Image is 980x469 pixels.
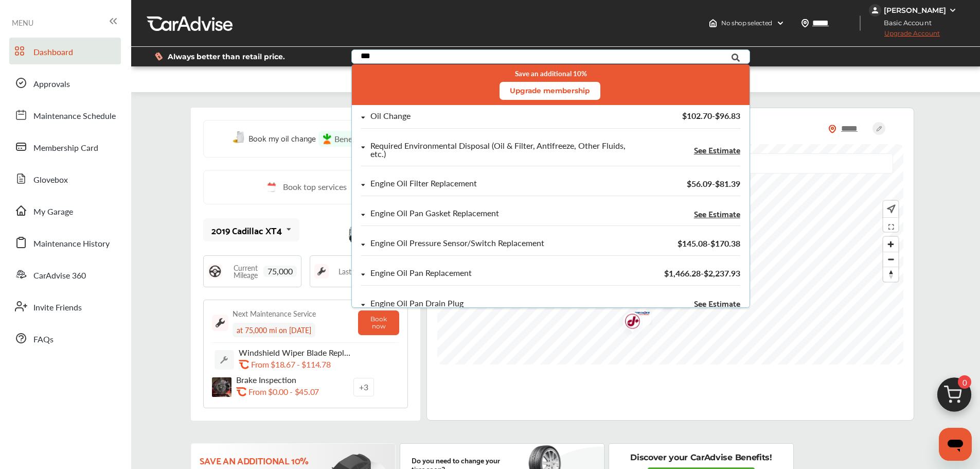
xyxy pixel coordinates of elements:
div: Engine Oil Pressure Sensor/Switch Replacement [370,239,544,248]
span: 0 [958,375,971,389]
img: location_vector.a44bc228.svg [801,19,809,27]
img: header-down-arrow.9dd2ce7d.svg [776,19,785,27]
button: Reset bearing to north [883,267,898,282]
span: Basic Account [870,18,939,28]
small: Save an additional 10% [514,70,586,78]
p: Brake Inspection [236,375,349,385]
img: logo-jiffylube.png [615,307,643,339]
span: Invite Friends [33,301,82,315]
div: Engine Oil Pan Gasket Replacement [370,209,499,218]
span: Glovebox [33,173,68,187]
span: See Estimate [693,299,740,307]
div: + 3 [353,378,374,396]
div: Required Environmental Disposal (Oil & Filter, Antifreeze, Other Fluids, etc.) [370,142,627,158]
img: maintenance_logo [212,315,228,331]
button: Zoom out [883,252,898,267]
div: [PERSON_NAME] [884,6,946,15]
a: Approvals [9,70,121,96]
div: Next Maintenance Service [233,308,316,319]
a: FAQs [9,325,121,352]
img: header-divider.bc55588e.svg [860,15,861,31]
span: Maintenance History [33,237,110,251]
span: MENU [12,19,33,27]
a: Book top services [203,170,408,204]
img: cart_icon.3d0951e8.svg [930,373,979,422]
a: CarAdvise 360 [9,261,121,288]
img: default_wrench_icon.d1a43860.svg [215,350,234,370]
span: No shop selected [721,19,772,27]
div: Map marker [615,307,641,339]
span: $145.08 - $170.38 [677,237,740,249]
p: From $0.00 - $45.07 [248,387,319,396]
div: Engine Oil Filter Replacement [370,179,477,188]
span: Zoom out [883,252,898,267]
img: brake-inspection-thumb.jpg [212,377,231,397]
span: FAQs [33,333,54,346]
img: dollor_label_vector.a70140d1.svg [155,52,163,61]
img: WGsFRI8htEPBVLJbROoPRyZpYNWhNONpIPPETTm6eUC0GeLEiAAAAAElFTkSuQmCC [949,6,957,14]
a: Membership Card [9,133,121,160]
span: $56.09 - $81.39 [686,178,740,189]
div: 2019 Cadillac XT4 [211,225,282,235]
a: Maintenance Schedule [9,101,121,128]
button: Upgrade membership [499,82,600,100]
div: Engine Oil Pan Replacement [370,269,472,277]
a: My Garage [9,197,121,224]
img: recenter.ce011a49.svg [885,203,896,215]
img: mobile_13076_st0640_046.jpg [346,207,408,253]
img: cal_icon.0803b883.svg [264,181,278,194]
span: CarAdvise 360 [33,269,86,283]
button: Book now [358,310,399,335]
img: oil-change.e5047c97.svg [233,131,246,144]
span: Maintenance Schedule [33,110,116,123]
span: Always better than retail price. [168,53,285,60]
span: Upgrade Account [869,29,940,42]
span: See Estimate [693,210,740,218]
span: Last Service [338,268,376,275]
a: Maintenance History [9,229,121,256]
span: Benefits [334,133,364,145]
span: Approvals [33,78,70,91]
a: Dashboard [9,38,121,64]
span: Current Mileage [227,264,263,279]
img: maintenance_logo [314,264,329,279]
img: instacart-icon.73bd83c2.svg [323,133,332,145]
p: Windshield Wiper Blade Replacement [239,348,352,357]
div: Oil Change [370,112,411,120]
a: Invite Friends [9,293,121,320]
div: Map marker [625,304,651,325]
p: Save an additional 10% [200,455,317,466]
a: +3 [353,378,374,396]
span: Dashboard [33,46,73,59]
a: Book my oil change [233,131,316,147]
span: Book my oil change [248,131,316,145]
span: My Garage [33,205,73,219]
div: at 75,000 mi on [DATE] [233,323,315,337]
div: Engine Oil Pan Drain Plug [370,299,464,308]
p: Discover your CarAdvise Benefits! [630,452,772,463]
p: From $18.67 - $114.78 [251,359,330,369]
button: Zoom in [883,237,898,252]
img: location_vector_orange.38f05af8.svg [828,125,836,133]
span: See Estimate [693,146,740,154]
span: $102.70 - $96.83 [682,110,740,121]
span: $1,466.28 - $2,237.93 [664,267,740,279]
img: steering_logo [208,264,222,279]
iframe: Button to launch messaging window [939,428,972,461]
span: Membership Card [33,142,98,155]
span: Book top services [283,181,347,194]
span: 75,000 [263,266,297,277]
a: Glovebox [9,165,121,192]
img: jVpblrzwTbfkPYzPPzSLxeg0AAAAASUVORK5CYII= [869,4,881,16]
img: header-home-logo.8d720a4f.svg [709,19,717,27]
